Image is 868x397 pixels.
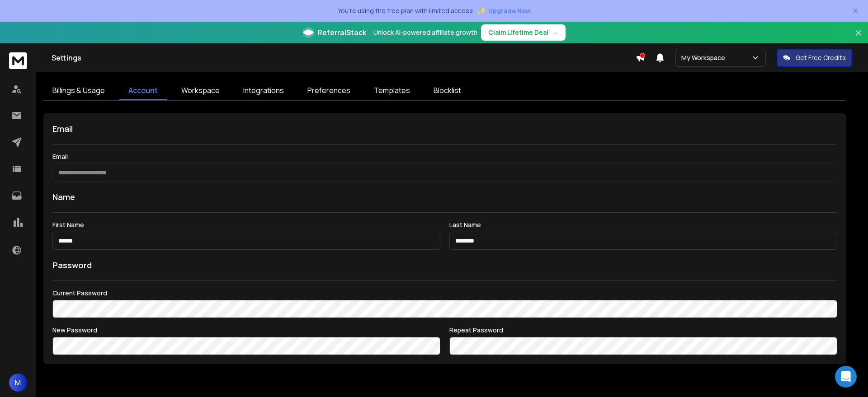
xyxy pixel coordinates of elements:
a: Account [119,81,167,100]
h1: Email [52,122,837,135]
p: My Workspace [681,53,729,62]
label: Current Password [52,290,837,296]
a: Billings & Usage [43,81,114,100]
p: Unlock AI-powered affiliate growth [373,28,477,37]
label: First Name [52,222,440,228]
span: ReferralStack [317,27,366,38]
label: New Password [52,327,440,333]
label: Repeat Password [449,327,837,333]
p: Get Free Credits [796,53,846,62]
a: Blocklist [425,81,470,100]
button: M [9,374,27,392]
label: Last Name [449,222,837,228]
span: Upgrade Now [488,6,531,15]
span: → [552,28,558,37]
a: Preferences [298,81,359,100]
label: Email [52,154,837,160]
button: Claim Lifetime Deal→ [481,24,566,41]
a: Integrations [234,81,293,100]
div: Open Intercom Messenger [835,366,857,388]
button: Get Free Credits [777,49,852,67]
button: Close banner [853,27,864,49]
h1: Name [52,191,837,203]
p: You're using the free plan with limited access [338,6,473,15]
a: Workspace [172,81,229,100]
span: ✨ [476,5,486,17]
h1: Password [52,259,92,271]
a: Templates [365,81,419,100]
button: ✨Upgrade Now [476,2,531,20]
h1: Settings [52,52,636,63]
